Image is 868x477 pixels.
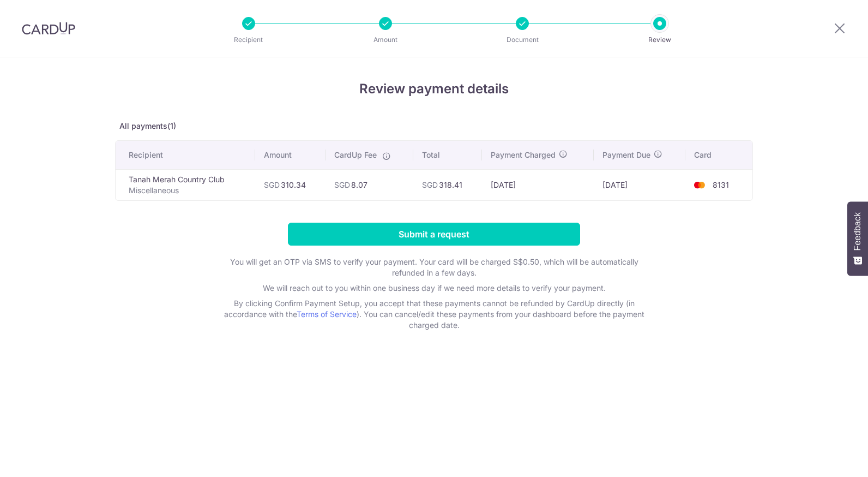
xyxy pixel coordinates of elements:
[297,309,357,319] a: Terms of Service
[422,180,438,189] span: SGD
[619,34,700,45] p: Review
[853,212,863,251] span: Feedback
[413,169,482,200] td: 318.41
[216,283,652,294] p: We will reach out to you within one business day if we need more details to verify your payment.
[255,169,325,200] td: 310.34
[255,141,325,169] th: Amount
[345,34,426,45] p: Amount
[216,257,652,278] p: You will get an OTP via SMS to verify your payment. Your card will be charged S$0.50, which will ...
[288,223,580,246] input: Submit a request
[115,121,753,132] p: All payments(1)
[594,169,685,200] td: [DATE]
[325,169,413,200] td: 8.07
[334,180,350,189] span: SGD
[116,141,255,169] th: Recipient
[685,141,752,169] th: Card
[713,180,729,189] span: 8131
[129,185,246,196] p: Miscellaneous
[116,169,255,200] td: Tanah Merah Country Club
[22,22,75,35] img: CardUp
[216,298,652,331] p: By clicking Confirm Payment Setup, you accept that these payments cannot be refunded by CardUp di...
[491,150,556,160] span: Payment Charged
[334,150,377,160] span: CardUp Fee
[264,180,280,189] span: SGD
[208,34,289,45] p: Recipient
[689,178,710,192] img: <span class="translation_missing" title="translation missing: en.account_steps.new_confirm_form.b...
[413,141,482,169] th: Total
[482,34,563,45] p: Document
[847,201,868,276] button: Feedback - Show survey
[115,79,753,99] h4: Review payment details
[602,150,650,160] span: Payment Due
[482,169,594,200] td: [DATE]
